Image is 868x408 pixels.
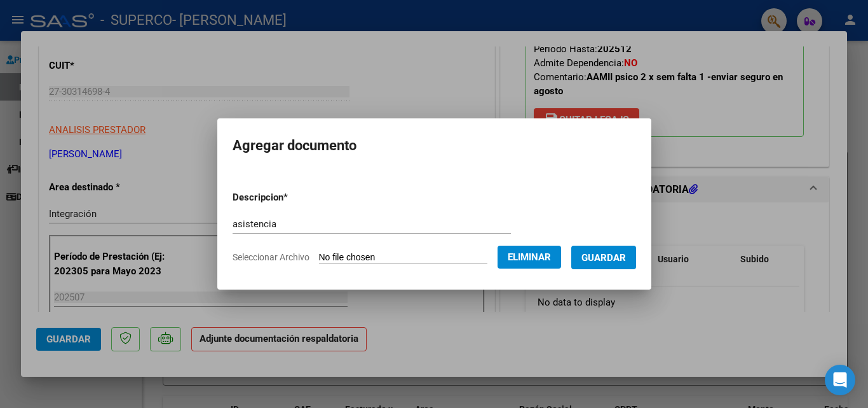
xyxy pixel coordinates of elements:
span: Eliminar [508,251,551,263]
span: Seleccionar Archivo [233,252,309,262]
span: Guardar [581,252,626,264]
p: Descripcion [233,190,354,205]
button: Eliminar [498,246,561,269]
h2: Agregar documento [233,134,636,158]
button: Guardar [571,246,636,269]
div: Open Intercom Messenger [825,365,855,395]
